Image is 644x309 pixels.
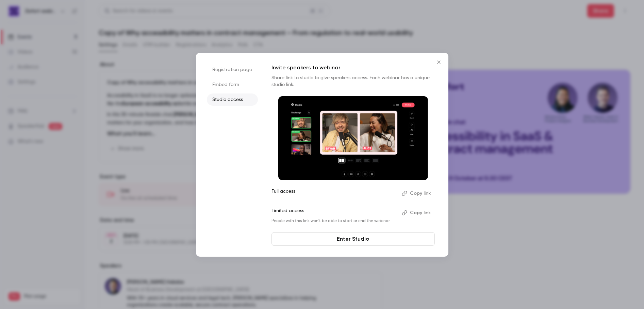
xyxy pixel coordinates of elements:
[207,93,258,106] li: Studio access
[271,232,435,246] a: Enter Studio
[271,188,396,199] p: Full access
[278,96,428,181] img: Invite speakers to webinar
[207,64,258,76] li: Registration page
[271,218,396,224] p: People with this link won't be able to start or end the webinar
[271,74,435,88] p: Share link to studio to give speakers access. Each webinar has a unique studio link.
[271,207,396,218] p: Limited access
[271,64,435,72] p: Invite speakers to webinar
[432,55,446,69] button: Close
[207,79,258,91] li: Embed form
[399,188,435,199] button: Copy link
[399,207,435,218] button: Copy link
